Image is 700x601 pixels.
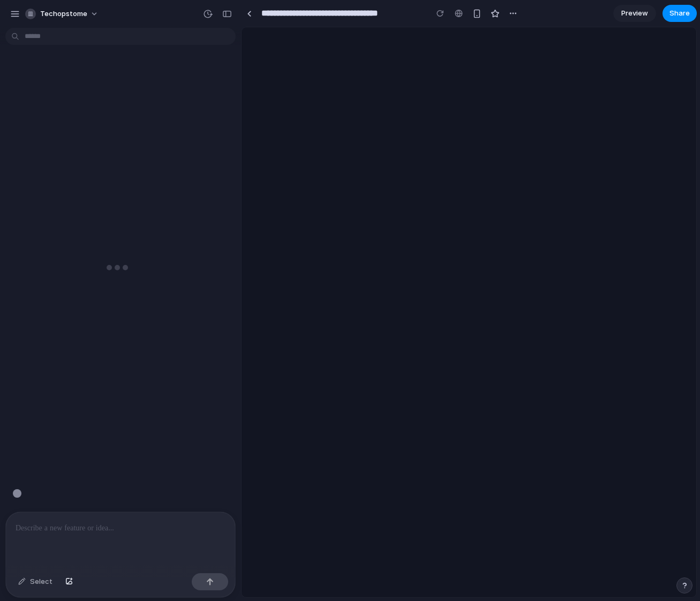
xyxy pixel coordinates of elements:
[21,5,104,22] button: techopstome
[669,8,690,19] span: Share
[663,5,697,22] button: Share
[621,8,648,19] span: Preview
[613,5,656,22] a: Preview
[40,9,87,19] span: techopstome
